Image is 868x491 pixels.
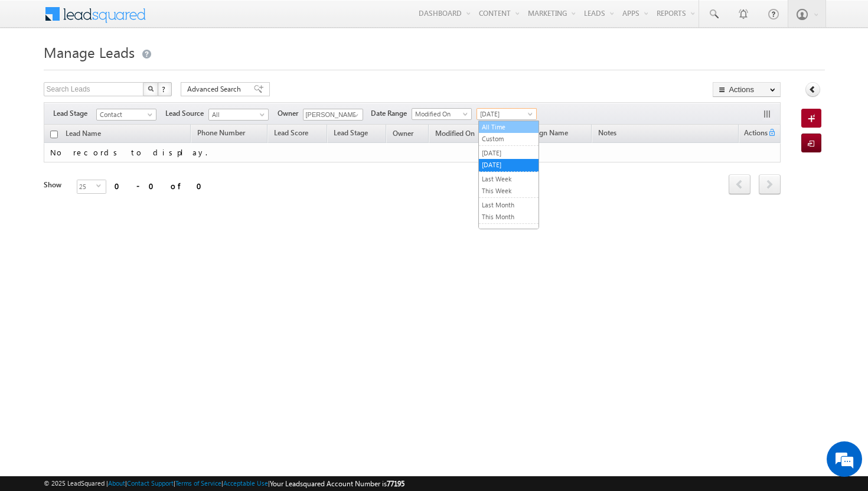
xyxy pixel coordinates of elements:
[175,479,221,487] a: Terms of Service
[412,108,472,120] a: Modified On
[479,160,539,170] a: [DATE]
[223,479,268,487] a: Acceptable Use
[477,108,537,120] a: [DATE]
[759,174,781,194] span: next
[713,82,781,97] button: Actions
[187,84,244,95] span: Advanced Search
[303,109,363,121] input: Type to Search
[479,134,539,144] a: Custom
[108,479,125,487] a: About
[77,180,96,193] span: 25
[158,82,172,96] button: ?
[515,128,568,137] span: Campaign Name
[44,478,404,489] span: © 2025 LeadSquared | | | | |
[274,128,308,137] span: Lead Score
[479,212,539,222] a: This Month
[197,128,245,137] span: Phone Number
[412,109,468,119] span: Modified On
[96,183,106,188] span: select
[592,126,622,142] a: Notes
[729,174,750,194] span: prev
[477,129,486,139] span: (sorted descending)
[479,174,539,184] a: Last Week
[50,131,58,138] input: Check all records
[115,179,209,193] div: 0 - 0 of 0
[44,180,67,190] div: Show
[729,175,750,194] a: prev
[208,109,269,121] a: All
[44,143,781,162] td: No records to display.
[165,108,208,119] span: Lead Source
[96,109,156,121] a: Contact
[479,148,539,158] a: [DATE]
[191,126,251,142] a: Phone Number
[209,109,265,120] span: All
[739,126,768,142] span: Actions
[60,127,107,142] a: Lead Name
[53,108,96,119] span: Lead Stage
[278,108,303,119] span: Owner
[148,86,154,92] img: Search
[347,109,362,121] a: Show All Items
[270,479,404,488] span: Your Leadsquared Account Number is
[479,226,539,236] a: Last Year
[479,200,539,210] a: Last Month
[371,108,412,119] span: Date Range
[268,126,314,142] a: Lead Score
[478,121,539,229] ul: [DATE]
[479,186,539,196] a: This Week
[479,122,539,132] a: All Time
[127,479,174,487] a: Contact Support
[334,128,368,137] span: Lead Stage
[759,175,781,194] a: next
[97,109,153,120] span: Contact
[44,43,135,61] span: Manage Leads
[435,129,475,138] span: Modified On
[429,126,492,142] a: Modified On (sorted descending)
[477,109,533,119] span: [DATE]
[510,126,574,142] a: Campaign Name
[393,129,413,138] span: Owner
[387,479,404,488] span: 77195
[162,84,167,94] span: ?
[328,126,374,142] a: Lead Stage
